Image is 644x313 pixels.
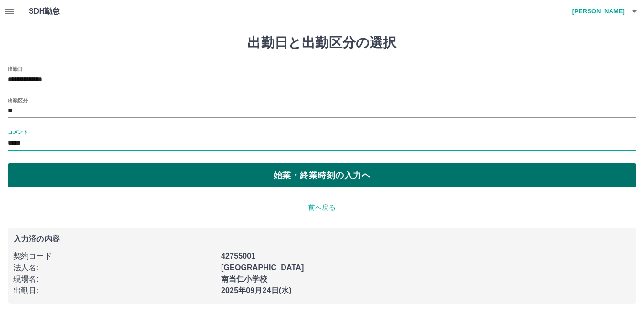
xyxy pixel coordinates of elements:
[8,163,636,187] button: 始業・終業時刻の入力へ
[221,286,292,294] b: 2025年09月24日(水)
[8,202,636,212] p: 前へ戻る
[8,35,636,51] h1: 出勤日と出勤区分の選択
[13,235,631,243] p: 入力済の内容
[13,273,215,285] p: 現場名 :
[221,275,267,283] b: 南当仁小学校
[8,128,28,135] label: コメント
[13,285,215,296] p: 出勤日 :
[13,251,215,262] p: 契約コード :
[221,263,304,272] b: [GEOGRAPHIC_DATA]
[8,97,28,104] label: 出勤区分
[8,65,23,72] label: 出勤日
[13,262,215,273] p: 法人名 :
[221,252,255,260] b: 42755001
